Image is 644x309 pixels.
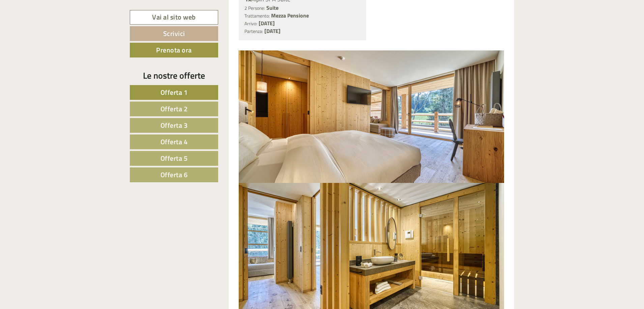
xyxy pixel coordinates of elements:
small: 2 Persone: [244,5,265,11]
b: Suite [266,4,279,12]
b: Mezza Pensione [271,11,309,20]
span: Offerta 1 [160,87,188,98]
a: Vai al sito web [130,10,218,25]
img: image [239,50,504,183]
span: Offerta 2 [160,104,188,114]
a: Scrivici [130,26,218,41]
a: Prenota ora [130,43,218,57]
span: Offerta 6 [160,169,188,180]
b: [DATE] [259,19,275,27]
small: Arrivo: [244,20,257,27]
small: Trattamento: [244,12,270,19]
small: Partenza: [244,28,263,35]
span: Offerta 5 [160,153,188,163]
span: Offerta 3 [160,120,188,130]
b: [DATE] [264,27,281,35]
span: Offerta 4 [160,137,188,147]
div: Le nostre offerte [130,69,218,82]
